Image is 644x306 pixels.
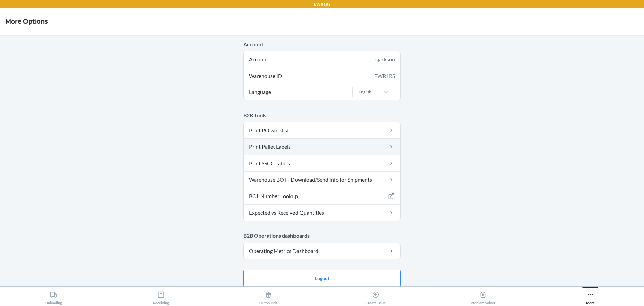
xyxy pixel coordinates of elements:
[314,1,330,7] p: EWR1RS
[45,288,62,305] div: Unloading
[244,172,400,188] a: Warehouse BOT - Download/Send Info for Shipments
[358,89,359,95] input: LanguageEnglish
[244,205,400,221] a: Expected vs Received Quantities
[243,40,401,48] p: Account
[244,243,400,259] a: Operating Metrics Dashboard
[215,287,322,305] button: Outbounds
[259,288,277,305] div: Outbounds
[375,55,395,63] div: sjackson
[244,188,400,204] a: BOL Number Lookup
[244,139,400,155] a: Print Pallet Labels
[243,111,401,119] p: B2B Tools
[153,288,169,305] div: Receiving
[244,68,400,84] div: Warehouse ID
[244,51,400,68] div: Account
[429,287,537,305] button: Problem Solver
[5,17,48,26] h4: More Options
[586,288,595,305] div: More
[374,72,395,80] div: EWR1RS
[107,287,215,305] button: Receiving
[359,89,371,95] div: English
[366,288,386,305] div: Create Issue
[244,122,400,138] a: Print PO worklist
[537,287,644,305] button: More
[244,155,400,171] a: Print SSCC Labels
[243,270,401,286] button: Logout
[322,287,429,305] button: Create Issue
[243,232,401,240] p: B2B Operations dashboards
[248,84,272,100] span: Language
[471,288,495,305] div: Problem Solver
